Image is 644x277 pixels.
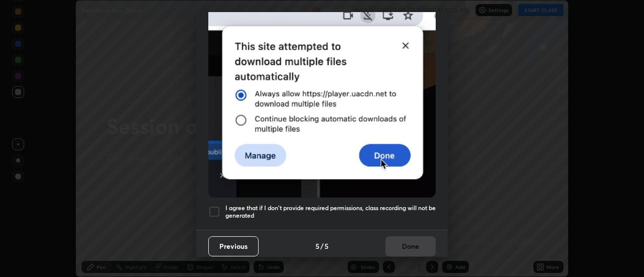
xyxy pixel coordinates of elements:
h4: 5 [325,241,329,251]
h5: I agree that if I don't provide required permissions, class recording will not be generated [225,204,436,220]
h4: 5 [315,241,319,251]
h4: / [320,241,324,251]
button: Previous [208,236,259,256]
